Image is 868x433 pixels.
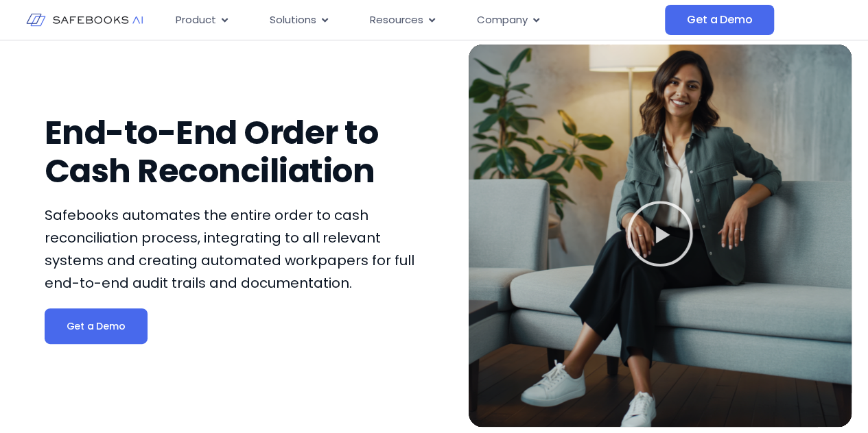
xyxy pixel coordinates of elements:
[67,319,126,333] span: Get a Demo
[477,12,528,28] span: Company
[626,199,694,272] div: Play Video
[45,308,148,344] a: Get a Demo
[687,13,752,27] span: Get a Demo
[45,206,414,293] span: Safebooks automates the entire order to cash reconciliation process, integrating to all relevant ...
[176,12,216,28] span: Product
[45,114,427,190] h1: End-to-End Order to Cash Reconciliation
[165,7,665,34] div: Menu Toggle
[270,12,316,28] span: Solutions
[165,7,665,34] nav: Menu
[370,12,423,28] span: Resources
[665,5,774,35] a: Get a Demo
